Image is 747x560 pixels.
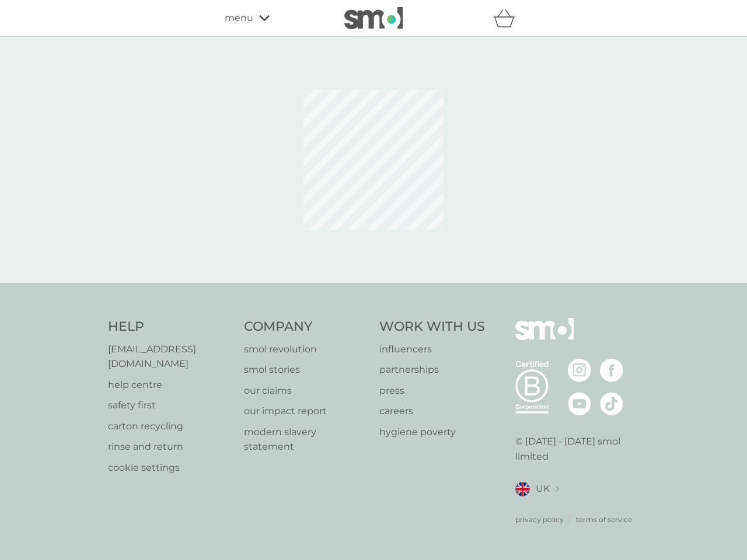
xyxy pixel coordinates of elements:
a: our impact report [244,404,368,419]
a: press [379,383,485,398]
a: hygiene poverty [379,425,485,440]
a: influencers [379,342,485,357]
a: safety first [108,398,232,413]
div: basket [493,6,522,30]
span: UK [536,481,550,496]
a: our claims [244,383,368,398]
a: help centre [108,377,232,393]
h4: Help [108,318,232,336]
img: select a new location [556,486,559,492]
img: visit the smol Youtube page [568,392,591,415]
h4: Work With Us [379,318,485,336]
a: rinse and return [108,439,232,454]
a: partnerships [379,362,485,377]
a: carton recycling [108,419,232,434]
a: terms of service [576,514,632,525]
img: smol [344,7,403,29]
a: privacy policy [515,514,564,525]
a: cookie settings [108,460,232,475]
span: menu [225,10,253,26]
p: © [DATE] - [DATE] smol limited [515,434,640,464]
a: smol stories [244,362,368,377]
img: visit the smol Tiktok page [600,392,623,415]
a: smol revolution [244,342,368,357]
a: careers [379,404,485,419]
a: modern slavery statement [244,425,368,454]
img: UK flag [515,482,530,496]
h4: Company [244,318,368,336]
img: visit the smol Facebook page [600,359,623,382]
img: visit the smol Instagram page [568,359,591,382]
a: [EMAIL_ADDRESS][DOMAIN_NAME] [108,342,232,372]
img: smol [515,318,574,358]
